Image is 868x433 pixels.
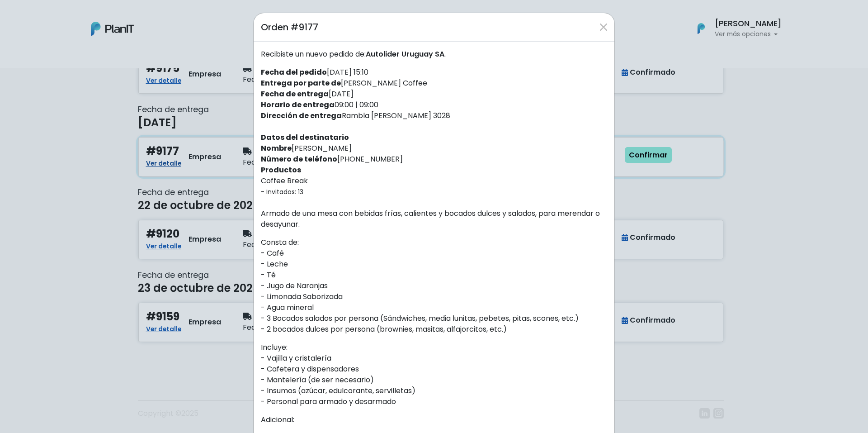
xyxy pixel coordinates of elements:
[261,78,341,88] strong: Entrega por parte de
[47,9,130,26] div: ¿Necesitás ayuda?
[261,208,607,230] p: Armado de una mesa con bebidas frías, calientes y bocados dulces y salados, para merendar o desay...
[261,342,607,407] p: Incluye: - Vajilla y cristalería - Cafetera y dispensadores - Mantelería (de ser necesario) - Ins...
[261,89,329,99] strong: Fecha de entrega
[261,100,335,110] strong: Horario de entrega
[261,78,427,89] label: [PERSON_NAME] Coffee
[261,165,301,175] strong: Productos
[596,20,611,34] button: Close
[261,110,342,121] strong: Dirección de entrega
[261,143,292,153] strong: Nombre
[261,20,318,34] h5: Orden #9177
[261,237,607,335] p: Consta de: - Café - Leche - Té - Jugo de Naranjas - Limonada Saborizada - Agua mineral - 3 Bocado...
[261,49,607,60] p: Recibiste un nuevo pedido de: .
[261,132,349,143] strong: Datos del destinatario
[261,67,327,77] strong: Fecha del pedido
[261,187,303,196] small: - Invitados: 13
[261,414,607,425] p: Adicional:
[261,154,337,164] strong: Número de teléfono
[366,49,444,59] span: Autolider Uruguay SA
